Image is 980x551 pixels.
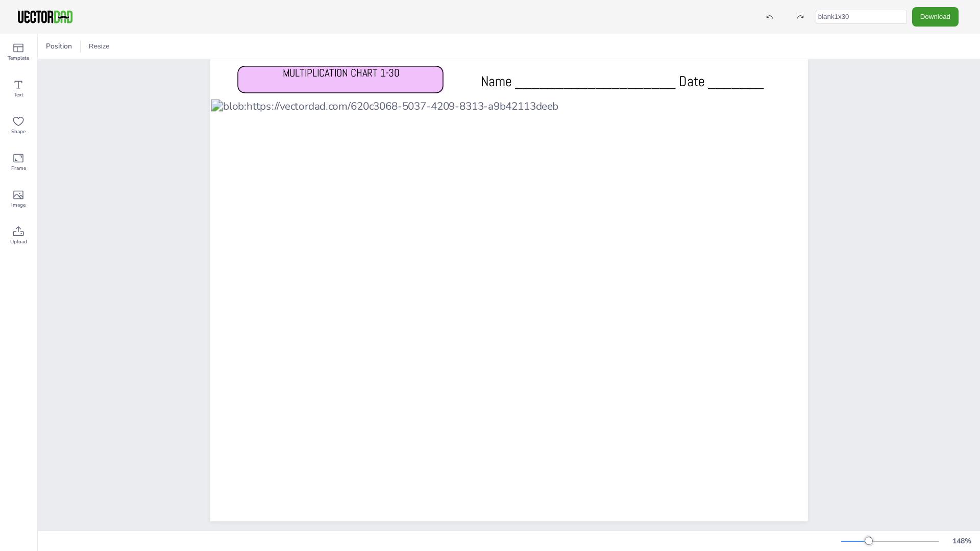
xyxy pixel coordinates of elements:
img: VectorDad-1.png [16,9,74,24]
span: Upload [10,238,27,246]
button: Download [912,7,959,26]
span: Text [14,91,23,99]
span: MULTIPLICATION CHART 1-30 [282,66,400,80]
button: Resize [85,38,114,55]
span: Template [8,54,29,62]
input: template name [816,10,907,24]
span: Shape [11,128,26,136]
span: Frame [11,164,26,172]
span: Image [11,201,26,209]
span: Name ____________________ Date _______ [480,72,764,90]
span: Position [44,41,74,51]
div: 148 % [949,536,974,546]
